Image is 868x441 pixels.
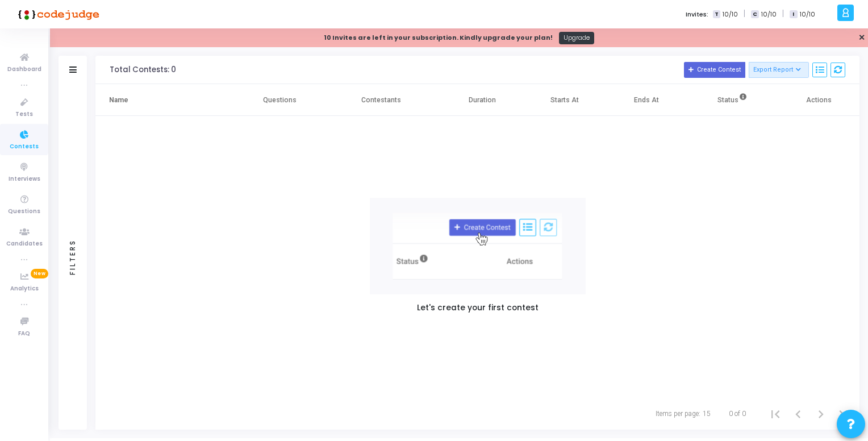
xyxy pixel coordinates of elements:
[744,8,745,20] span: |
[10,284,39,294] span: Analytics
[321,84,441,116] th: Contestants
[761,10,777,19] span: 10/10
[686,10,708,19] label: Invites:
[777,84,859,116] th: Actions
[800,10,815,19] span: 10/10
[7,65,41,74] span: Dashboard
[656,409,700,419] div: Items per page:
[110,65,176,74] div: Total Contests: 0
[95,84,239,116] th: Name
[858,32,865,44] a: ✕
[687,84,777,116] th: Status
[370,198,586,294] img: new test/contest
[790,10,797,19] span: I
[764,402,787,425] button: First page
[684,62,745,78] button: Create Contest
[749,62,809,78] button: Export Report
[787,402,809,425] button: Previous page
[18,329,30,339] span: FAQ
[832,402,855,425] button: Last page
[31,269,48,278] span: New
[15,110,33,119] span: Tests
[10,142,39,152] span: Contests
[324,33,553,42] strong: 10 Invites are left in your subscription. Kindly upgrade your plan!
[14,3,99,26] img: logo
[703,409,711,419] div: 15
[809,402,832,425] button: Next page
[559,32,595,44] a: Upgrade
[729,409,746,419] div: 0 of 0
[723,10,738,19] span: 10/10
[523,84,606,116] th: Starts At
[9,174,40,184] span: Interviews
[6,239,43,249] span: Candidates
[8,207,40,217] span: Questions
[417,303,539,313] h5: Let's create your first contest
[782,8,784,20] span: |
[68,194,78,319] div: Filters
[606,84,688,116] th: Ends At
[713,10,720,19] span: T
[441,84,524,116] th: Duration
[751,10,758,19] span: C
[239,84,321,116] th: Questions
